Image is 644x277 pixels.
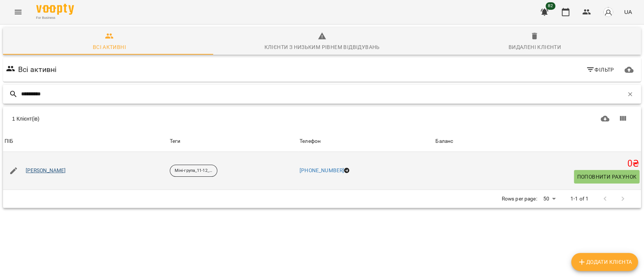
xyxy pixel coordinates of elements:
[300,137,321,146] div: Sort
[5,137,13,146] div: Sort
[614,110,632,128] button: Показати колонки
[603,7,613,17] img: avatar_s.png
[26,167,66,174] a: [PERSON_NAME]
[546,2,555,10] span: 82
[300,137,432,146] span: Телефон
[5,137,167,146] span: ПІБ
[93,43,126,52] div: Всі активні
[5,137,13,146] div: ПІБ
[574,170,639,184] button: Поповнити рахунок
[501,195,537,203] p: Rows per page:
[435,137,639,146] span: Баланс
[170,137,297,146] div: Теги
[435,137,453,146] div: Sort
[624,8,632,16] span: UA
[540,193,558,204] div: 50
[36,15,74,20] span: For Business
[509,43,561,52] div: Видалені клієнти
[170,165,217,177] div: Міні-група_11-12_А2_2
[435,158,639,170] h5: 0 ₴
[621,5,635,19] button: UA
[596,110,614,128] button: Завантажити CSV
[300,167,344,173] a: [PHONE_NUMBER]
[577,257,632,266] span: Додати клієнта
[264,43,380,52] div: Клієнти з низьким рівнем відвідувань
[3,107,641,131] div: Table Toolbar
[577,172,636,181] span: Поповнити рахунок
[300,137,321,146] div: Телефон
[18,64,57,75] h6: Всі активні
[586,65,614,74] span: Фільтр
[435,137,453,146] div: Баланс
[570,195,589,203] p: 1-1 of 1
[583,63,617,77] button: Фільтр
[175,168,212,174] p: Міні-група_11-12_А2_2
[9,3,27,21] button: Menu
[36,4,74,15] img: Voopty Logo
[12,115,318,122] div: 1 Клієнт(ів)
[571,253,638,271] button: Додати клієнта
